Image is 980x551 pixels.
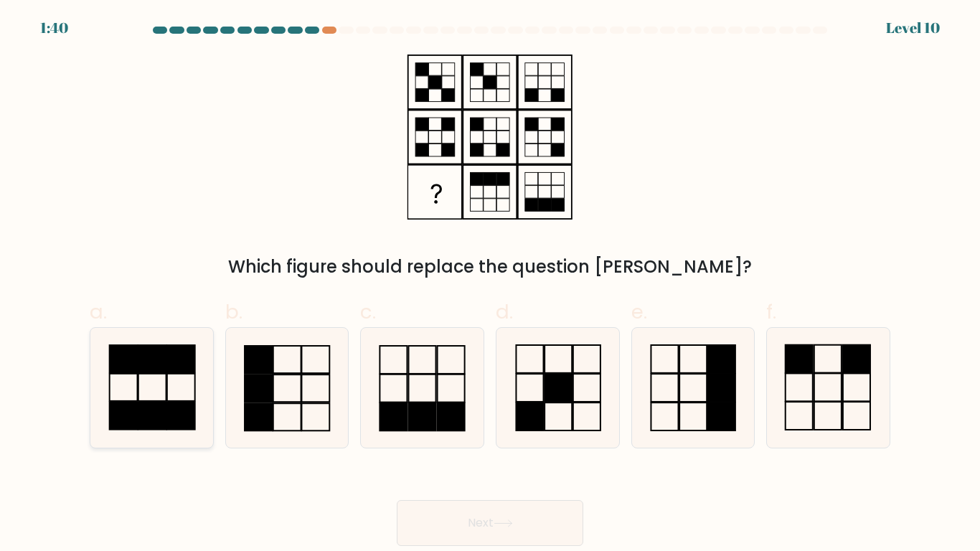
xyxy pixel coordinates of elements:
[360,298,376,326] span: c.
[397,500,583,546] button: Next
[90,298,107,326] span: a.
[225,298,242,326] span: b.
[631,298,647,326] span: e.
[886,17,940,39] div: Level 10
[40,17,68,39] div: 1:40
[766,298,776,326] span: f.
[98,254,882,280] div: Which figure should replace the question [PERSON_NAME]?
[496,298,513,326] span: d.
